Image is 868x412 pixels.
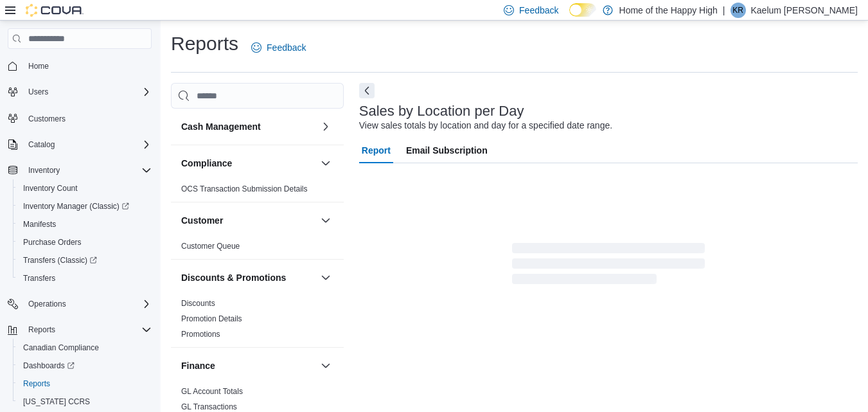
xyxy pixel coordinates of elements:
[3,295,157,313] button: Operations
[18,394,95,409] a: [US_STATE] CCRS
[18,253,152,268] span: Transfers (Classic)
[13,251,157,269] a: Transfers (Classic)
[171,238,344,259] div: Customer
[18,394,152,409] span: Washington CCRS
[181,157,315,170] button: Compliance
[23,84,53,100] button: Users
[23,58,54,74] a: Home
[23,237,82,247] span: Purchase Orders
[23,137,60,152] button: Catalog
[28,87,48,97] span: Users
[23,361,75,371] span: Dashboards
[181,329,220,339] span: Promotions
[23,111,71,127] a: Customers
[18,271,60,286] a: Transfers
[18,199,152,214] span: Inventory Manager (Classic)
[13,375,157,393] button: Reports
[181,298,215,309] span: Discounts
[3,83,157,101] button: Users
[13,393,157,411] button: [US_STATE] CCRS
[318,358,333,373] button: Finance
[13,197,157,215] a: Inventory Manager (Classic)
[13,339,157,357] button: Canadian Compliance
[23,296,152,312] span: Operations
[318,156,333,171] button: Compliance
[181,402,237,412] span: GL Transactions
[181,386,243,397] span: GL Account Totals
[26,4,84,17] img: Cova
[18,376,55,391] a: Reports
[171,181,344,202] div: Compliance
[751,3,858,18] p: Kaelum [PERSON_NAME]
[318,270,333,285] button: Discounts & Promotions
[181,299,215,308] a: Discounts
[181,359,315,372] button: Finance
[569,3,596,17] input: Dark Mode
[23,273,55,283] span: Transfers
[28,139,55,150] span: Catalog
[619,3,718,18] p: Home of the Happy High
[362,138,391,163] span: Report
[23,255,97,265] span: Transfers (Classic)
[3,109,157,127] button: Customers
[181,214,315,227] button: Customer
[18,340,152,355] span: Canadian Compliance
[28,299,66,309] span: Operations
[23,163,152,178] span: Inventory
[18,181,83,196] a: Inventory Count
[28,165,60,175] span: Inventory
[13,179,157,197] button: Inventory Count
[359,83,375,98] button: Next
[3,57,157,75] button: Home
[13,233,157,251] button: Purchase Orders
[181,214,223,227] h3: Customer
[181,120,261,133] h3: Cash Management
[181,157,232,170] h3: Compliance
[23,201,129,211] span: Inventory Manager (Classic)
[23,322,152,337] span: Reports
[3,136,157,154] button: Catalog
[3,321,157,339] button: Reports
[3,161,157,179] button: Inventory
[23,163,65,178] button: Inventory
[28,61,49,71] span: Home
[181,184,308,193] a: OCS Transaction Submission Details
[181,242,240,251] a: Customer Queue
[731,3,746,18] div: Kaelum Rudy
[181,314,242,324] span: Promotion Details
[13,269,157,287] button: Transfers
[18,340,104,355] a: Canadian Compliance
[18,253,102,268] a: Transfers (Classic)
[23,379,50,389] span: Reports
[23,322,60,337] button: Reports
[18,271,152,286] span: Transfers
[18,235,152,250] span: Purchase Orders
[181,402,237,411] a: GL Transactions
[18,235,87,250] a: Purchase Orders
[181,120,315,133] button: Cash Management
[13,357,157,375] a: Dashboards
[406,138,488,163] span: Email Subscription
[23,296,71,312] button: Operations
[23,183,78,193] span: Inventory Count
[18,358,152,373] span: Dashboards
[181,184,308,194] span: OCS Transaction Submission Details
[246,35,311,60] a: Feedback
[171,31,238,57] h1: Reports
[23,343,99,353] span: Canadian Compliance
[18,217,61,232] a: Manifests
[18,199,134,214] a: Inventory Manager (Classic)
[181,241,240,251] span: Customer Queue
[267,41,306,54] span: Feedback
[732,3,743,18] span: KR
[23,84,152,100] span: Users
[181,314,242,323] a: Promotion Details
[23,397,90,407] span: [US_STATE] CCRS
[318,119,333,134] button: Cash Management
[512,246,705,287] span: Loading
[181,387,243,396] a: GL Account Totals
[569,17,570,17] span: Dark Mode
[171,296,344,347] div: Discounts & Promotions
[23,137,152,152] span: Catalog
[519,4,558,17] span: Feedback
